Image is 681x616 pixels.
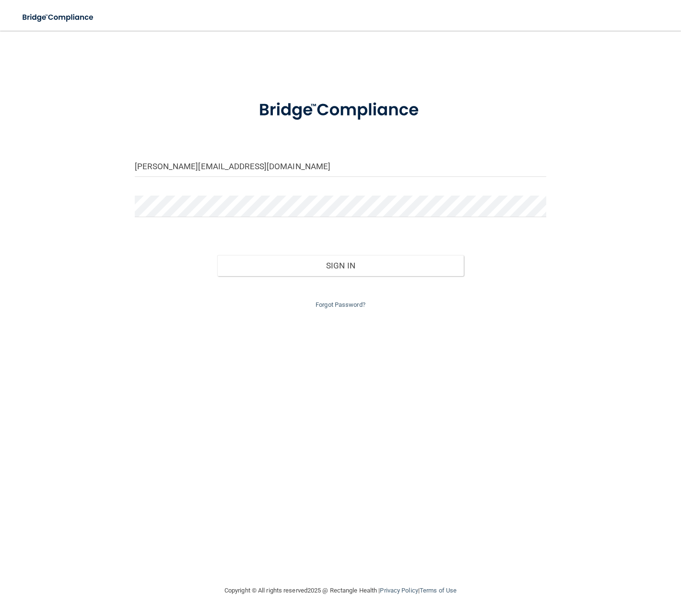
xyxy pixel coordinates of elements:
[316,301,365,308] a: Forgot Password?
[380,587,418,594] a: Privacy Policy
[14,8,103,27] img: bridge_compliance_login_screen.278c3ca4.svg
[515,548,669,586] iframe: Drift Widget Chat Controller
[241,88,440,132] img: bridge_compliance_login_screen.278c3ca4.svg
[217,255,464,276] button: Sign In
[165,575,516,606] div: Copyright © All rights reserved 2025 @ Rectangle Health | |
[420,587,457,594] a: Terms of Use
[135,155,546,177] input: Email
